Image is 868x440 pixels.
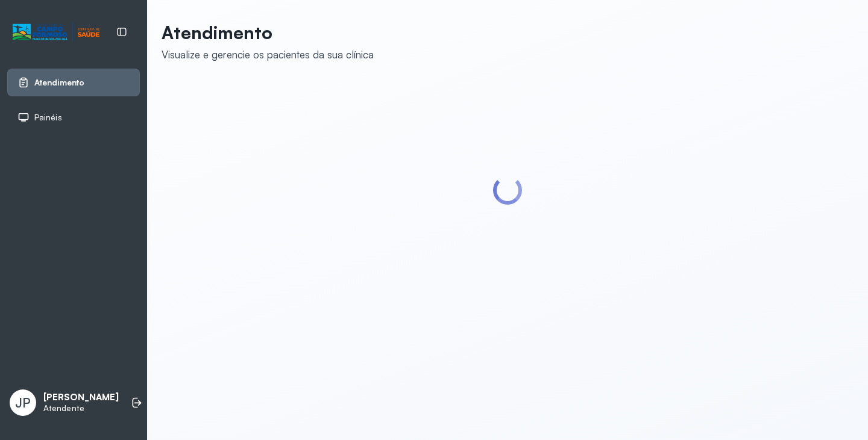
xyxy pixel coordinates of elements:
span: Painéis [34,113,62,123]
a: Atendimento [17,76,130,88]
span: JP [15,395,31,411]
p: [PERSON_NAME] [43,392,119,403]
img: Logotipo do estabelecimento [13,22,99,42]
div: Visualize e gerencie os pacientes da sua clínica [162,48,374,61]
p: Atendimento [162,22,374,43]
p: Atendente [43,403,119,414]
span: Atendimento [34,78,84,88]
